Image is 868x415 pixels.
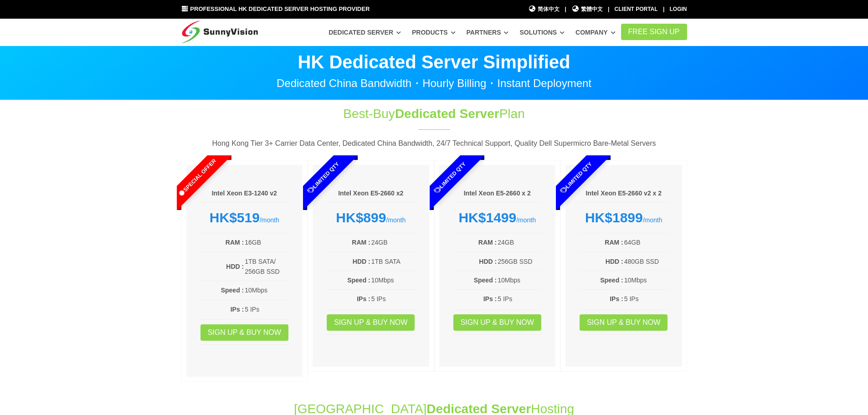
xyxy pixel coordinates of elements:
div: /month [200,210,289,226]
td: 5 IPs [624,293,668,304]
p: HK Dedicated Server Simplified [181,53,687,71]
div: /month [453,210,542,226]
td: 256GB SSD [497,256,542,267]
a: Products [412,24,456,41]
b: RAM : [352,239,370,246]
li: | [565,5,566,14]
div: /month [579,210,668,226]
div: /month [326,210,416,226]
b: RAM : [478,239,497,246]
td: 480GB SSD [624,256,668,267]
td: 10Mbps [244,285,289,296]
h6: Intel Xeon E5-2660 v2 x 2 [579,189,668,198]
li: | [663,5,664,14]
strong: HK$1899 [585,210,643,225]
b: Speed : [600,277,623,284]
td: 5 IPs [497,293,542,304]
h6: Intel Xeon E5-2660 x2 [326,189,416,198]
td: 24GB [497,237,542,248]
b: RAM : [605,239,623,246]
b: HDD : [479,258,497,265]
a: Client Portal [615,6,658,12]
h1: Best-Buy Plan [282,105,586,123]
b: IPs : [231,306,244,313]
p: Dedicated China Bandwidth・Hourly Billing・Instant Deployment [181,78,687,89]
b: Speed : [221,287,244,294]
h6: Intel Xeon E5-2660 x 2 [453,189,542,198]
td: 16GB [244,237,289,248]
strong: HK$899 [336,210,386,225]
strong: HK$1499 [458,210,516,225]
strong: HK$519 [210,210,260,225]
td: 1TB SATA [371,256,416,267]
a: Partners [467,24,509,41]
b: HDD : [226,263,244,270]
li: | [608,5,609,14]
b: IPs : [610,295,623,302]
b: Speed : [474,277,497,284]
a: Login [670,6,687,12]
b: IPs : [483,295,497,302]
p: Hong Kong Tier 3+ Carrier Data Center, Dedicated China Bandwidth, 24/7 Technical Support, Quality... [181,138,687,149]
a: FREE Sign Up [621,24,687,40]
td: 24GB [371,237,416,248]
span: Limited Qty [285,139,362,216]
b: Speed : [347,277,370,284]
h6: Intel Xeon E3-1240 v2 [200,189,289,198]
a: 简体中文 [529,5,560,14]
a: Company [575,24,616,41]
span: Special Offer [159,139,235,216]
a: Sign up & Buy Now [580,314,668,331]
a: Sign up & Buy Now [327,314,415,331]
a: Sign up & Buy Now [453,314,541,331]
span: Limited Qty [411,139,488,216]
a: Solutions [519,24,565,41]
td: 10Mbps [624,275,668,286]
td: 1TB SATA/ 256GB SSD [244,256,289,277]
b: RAM : [226,239,244,246]
td: 10Mbps [497,275,542,286]
b: HDD : [353,258,370,265]
a: Sign up & Buy Now [200,324,288,341]
span: Limited Qty [538,139,615,216]
td: 64GB [624,237,668,248]
b: IPs : [357,295,370,302]
td: 10Mbps [371,275,416,286]
span: Professional HK Dedicated Server Hosting Provider [190,5,370,12]
b: HDD : [606,258,623,265]
a: Dedicated Server [329,24,401,41]
td: 5 IPs [371,293,416,304]
td: 5 IPs [244,304,289,315]
span: Dedicated Server [395,107,499,121]
a: 繁體中文 [571,5,603,14]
